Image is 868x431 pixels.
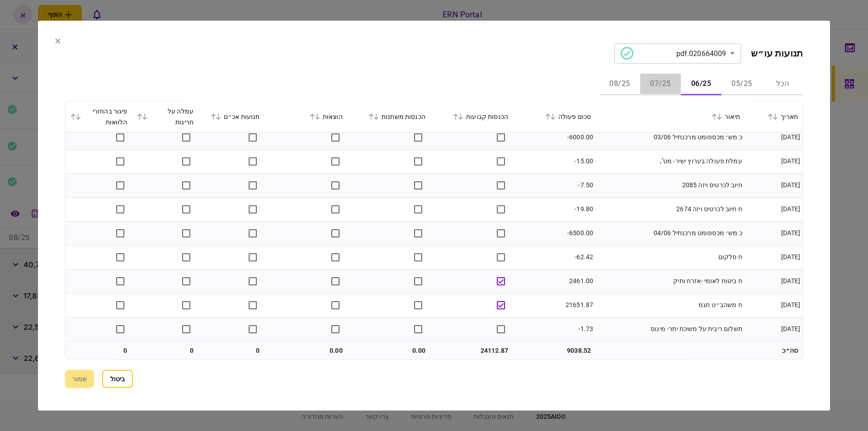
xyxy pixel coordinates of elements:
[66,341,132,360] td: 0
[745,173,802,197] td: [DATE]
[751,47,803,59] h2: תנועות עו״ש
[722,73,762,95] button: 05/25
[595,317,745,341] td: תשלום ריבית על משיכת יתר- מינוס
[595,125,745,149] td: כ מש׳ מכספומט מרכנתיל 03/06
[513,245,595,269] td: -62.42
[595,293,745,317] td: ח משהב״ט תגמ
[681,73,722,95] button: 06/25
[745,317,802,341] td: [DATE]
[513,173,595,197] td: -7.50
[762,73,803,95] button: הכל
[595,221,745,245] td: כ מש׳ מכספומט מרכנתיל 04/06
[595,245,745,269] td: ח סלקום
[513,293,595,317] td: 21651.87
[745,125,802,149] td: [DATE]
[595,149,745,173] td: עמלת פעולה בערוץ ישיר- מט",
[749,111,798,122] div: תאריך
[745,293,802,317] td: [DATE]
[745,149,802,173] td: [DATE]
[434,111,508,122] div: הכנסות קבועות
[137,105,194,127] div: עמלה על חריגות
[745,269,802,293] td: [DATE]
[264,341,347,360] td: 0.00
[513,149,595,173] td: -15.00
[70,105,127,127] div: פיגור בהחזרי הלוואות
[132,341,198,360] td: 0
[595,173,745,197] td: חיוב לכרטיס ויזה 2085
[745,245,802,269] td: [DATE]
[203,111,260,122] div: תנועות אכ״ם
[600,111,740,122] div: תיאור
[745,197,802,221] td: [DATE]
[595,269,745,293] td: ח ביטוח לאומי -אזרח ותיק
[621,47,726,60] div: 020664009.pdf
[513,269,595,293] td: 2461.00
[640,73,681,95] button: 07/25
[352,111,425,122] div: הכנסות משתנות
[430,341,513,360] td: 24112.87
[347,341,430,360] td: 0.00
[513,221,595,245] td: -6500.00
[517,111,591,122] div: סכום פעולה
[513,341,595,360] td: 9038.52
[269,111,343,122] div: הוצאות
[102,370,133,388] button: ביטול
[513,125,595,149] td: -6000.00
[198,341,264,360] td: 0
[745,221,802,245] td: [DATE]
[599,73,640,95] button: 08/25
[513,317,595,341] td: -1.73
[745,341,802,360] td: סה״כ
[513,197,595,221] td: -19.80
[595,197,745,221] td: ח חיוב לכרטיס ויזה 2674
